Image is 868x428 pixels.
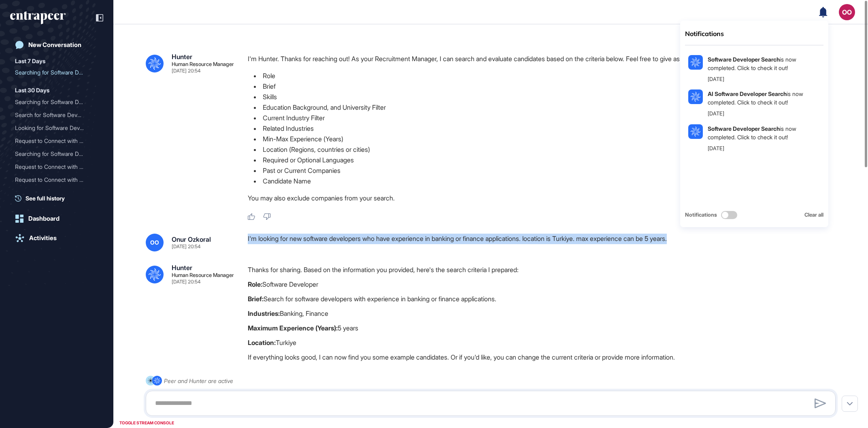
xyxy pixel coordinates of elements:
b: AI Software Developer Search [708,90,787,97]
div: Searching for Software De... [15,66,92,79]
a: New Conversation [10,37,103,53]
div: is now completed. Click to check it out! [708,55,816,72]
div: Dashboard [28,215,60,222]
a: Dashboard [10,211,103,227]
div: Searching for Software Developers with Banking or Finance Experience in Turkiye (Max 5 Years Expe... [15,147,98,160]
div: Searching for Software Developers with AI Background in Ottawa who Speak Turkish [15,96,98,109]
div: Looking for Software Developers with Banking or Finance Experience in Turkiye (Max 5 Years) [15,121,98,134]
div: Search for Software Developers with Banking or Finance Experience in Turkiye (Max 5 Years Experie... [15,109,98,121]
div: User Seeking Connection to Hunter [15,186,98,199]
div: TOGGLE STREAM CONSOLE [117,418,176,428]
div: Clear all [804,211,823,219]
p: Banking, Finance [248,308,842,319]
div: Human Resource Manager [172,62,234,67]
li: Role [248,70,842,81]
div: Searching for Software De... [15,96,92,109]
li: Skills [248,92,842,102]
div: Hunter [172,53,192,60]
div: [DATE] [708,75,724,83]
div: Hunter [172,264,192,271]
li: Past or Current Companies [248,165,842,176]
p: Thanks for sharing. Based on the information you provided, here's the search criteria I prepared: [248,264,842,275]
button: OO [839,4,855,20]
div: [DATE] [708,145,724,153]
span: Notifications [685,211,717,219]
div: Request to Connect with H... [15,173,92,186]
div: User Seeking Connection t... [15,186,92,199]
strong: Brief: [248,295,264,303]
div: [DATE] 20:54 [172,244,200,249]
li: Related Industries [248,123,842,134]
a: See full history [15,194,103,202]
div: Notifications [685,29,823,38]
li: Brief [248,81,842,92]
p: Turkiye [248,337,842,348]
li: Location (Regions, countries or cities) [248,144,842,155]
span: OO [150,239,159,246]
p: Software Developer [248,279,842,290]
li: Education Background, and University Filter [248,102,842,113]
li: Candidate Name [248,176,842,186]
strong: Maximum Experience (Years): [248,324,338,332]
div: is now completed. Click to check it out! [708,89,816,106]
div: entrapeer-logo [10,11,66,24]
div: Last 7 Days [15,56,45,66]
li: Required or Optional Languages [248,155,842,165]
p: 5 years [248,323,842,333]
div: Request to Connect with Hunter [15,134,98,147]
div: New Conversation [28,41,81,49]
strong: Industries: [248,309,280,317]
div: [DATE] [708,110,724,118]
div: Peer and Hunter are active [164,376,233,386]
div: Request to Connect with H... [15,134,92,147]
strong: Role: [248,280,262,288]
div: Request to Connect with Hunter [15,173,98,186]
div: [DATE] 20:54 [172,279,200,284]
div: Request to Connect with H... [15,160,92,173]
div: Search for Software Devel... [15,109,92,121]
b: Software Developer Search [708,125,780,132]
p: You may also exclude companies from your search. [248,193,842,203]
span: See full history [26,194,65,202]
a: Activities [10,230,103,246]
p: I'm Hunter. Thanks for reaching out! As your Recruitment Manager, I can search and evaluate candi... [248,53,842,64]
div: is now completed. Click to check it out! [708,124,816,141]
p: Search for software developers with experience in banking or finance applications. [248,294,842,304]
li: Current Industry Filter [248,113,842,123]
div: Request to Connect with Hunter [15,160,98,173]
div: Human Resource Manager [172,273,234,278]
p: If everything looks good, I can now find you some example candidates. Or if you'd like, you can c... [248,352,842,362]
div: Searching for Software Developers with Banking or Finance Experience in Turkiye (Max 5 Years Expe... [15,66,98,79]
li: Min-Max Experience (Years) [248,134,842,144]
div: Activities [29,234,57,242]
div: Searching for Software De... [15,147,92,160]
strong: Location: [248,339,276,347]
div: Last 30 Days [15,85,49,95]
div: Onur Ozkoral [172,236,211,243]
b: Software Developer Search [708,56,780,63]
div: [DATE] 20:54 [172,68,200,73]
div: Looking for Software Deve... [15,121,92,134]
div: I'm looking for new software developers who have experience in banking or finance applications. l... [248,234,842,251]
